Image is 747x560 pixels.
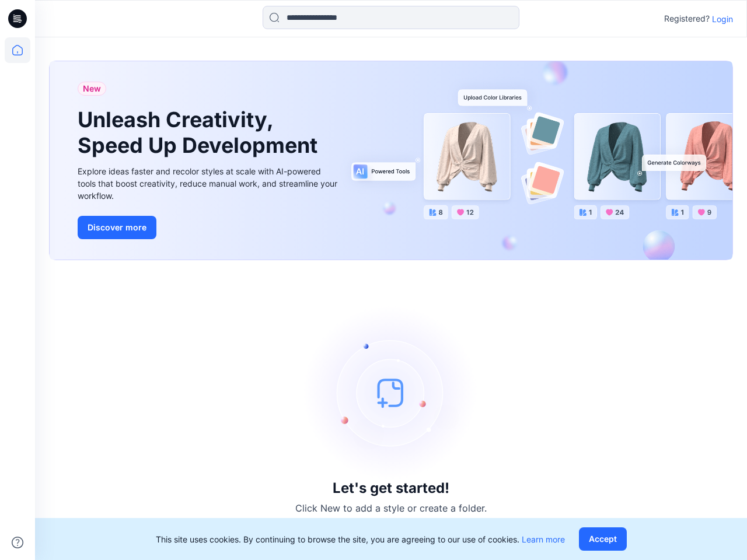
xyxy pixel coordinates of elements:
[295,501,487,515] p: Click New to add a style or create a folder.
[78,216,340,239] a: Discover more
[78,107,323,157] h1: Unleash Creativity, Speed Up Development
[712,13,733,25] p: Login
[333,480,449,496] h3: Let's get started!
[522,534,565,544] a: Learn more
[83,82,101,96] span: New
[156,533,565,545] p: This site uses cookies. By continuing to browse the site, you are agreeing to our use of cookies.
[579,527,627,551] button: Accept
[664,12,710,26] p: Registered?
[78,165,340,202] div: Explore ideas faster and recolor styles at scale with AI-powered tools that boost creativity, red...
[303,305,479,480] img: empty-state-image.svg
[78,216,156,239] button: Discover more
